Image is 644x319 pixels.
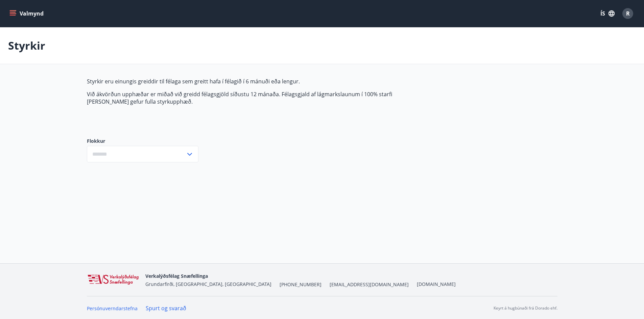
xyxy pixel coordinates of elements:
[8,7,46,20] button: menu
[8,38,45,53] p: Styrkir
[87,78,406,85] p: Styrkir eru einungis greiddir til félaga sem greitt hafa í félagið í 6 mánuði eða lengur.
[145,273,208,279] span: Verkalýðsfélag Snæfellinga
[494,305,557,311] p: Keyrt á hugbúnaði frá Dorado ehf.
[87,305,138,312] a: Persónuverndarstefna
[87,90,406,105] p: Við ákvörðun upphæðar er miðað við greidd félagsgjöld síðustu 12 mánaða. Félagsgjald af lágmarksl...
[626,10,630,17] span: R
[280,281,321,288] span: [PHONE_NUMBER]
[597,7,618,20] button: ÍS
[330,281,409,288] span: [EMAIL_ADDRESS][DOMAIN_NAME]
[87,138,198,144] label: Flokkur
[87,274,140,286] img: WvRpJk2u6KDFA1HvFrCJUzbr97ECa5dHUCvez65j.png
[145,281,271,287] span: Grundarfirði, [GEOGRAPHIC_DATA], [GEOGRAPHIC_DATA]
[620,5,636,22] button: R
[417,281,456,287] a: [DOMAIN_NAME]
[146,304,186,312] a: Spurt og svarað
